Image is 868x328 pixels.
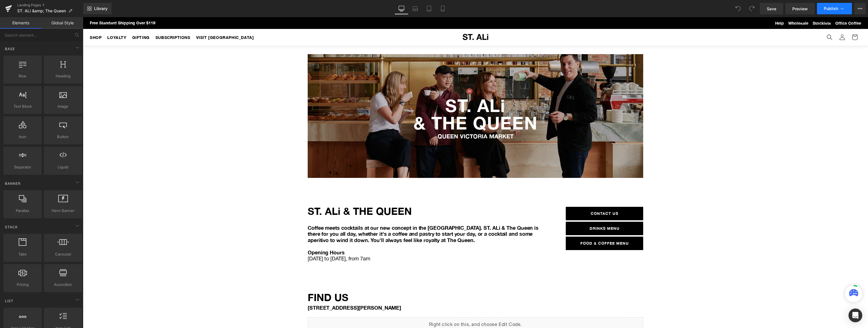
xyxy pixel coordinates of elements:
[331,95,455,116] strong: & THE QUEEN
[225,273,560,288] h1: FIND US
[792,6,808,12] span: Preview
[4,298,14,304] span: List
[17,9,66,13] span: ST. ALi &amp; The Queen
[225,232,262,238] span: Opening Hours
[483,190,560,203] a: CONTACT US
[83,3,112,14] a: New Library
[5,282,40,288] span: Pricing
[436,3,450,14] a: Mobile
[225,186,474,202] h1: ST. ALi & THE QUEEN
[785,3,815,14] a: Preview
[817,3,852,14] button: Publish
[49,18,67,23] a: GIFTING
[46,134,80,140] span: Button
[5,208,40,214] span: Parallax
[362,78,422,99] span: ST. ALi
[46,251,80,257] span: Carousel
[849,309,862,322] div: Open Intercom Messenger
[46,164,80,170] span: Liquid
[483,205,560,218] a: Drinks menu
[42,17,83,29] a: Global Style
[46,282,80,288] span: Accordion
[225,238,287,244] span: [DATE] to [DATE], from 7am
[4,46,15,52] span: Base
[5,164,40,170] span: Separator
[395,3,408,14] a: Desktop
[5,134,40,140] span: Icon
[7,3,73,8] span: Free Standard Shipping Over $119
[4,181,21,186] span: Banner
[732,3,744,14] button: Undo
[113,18,171,23] a: VISIT [GEOGRAPHIC_DATA]
[854,3,866,14] button: More
[5,73,40,79] span: Row
[483,219,560,233] a: FOOD & COFFEE MENU
[94,6,108,11] span: Library
[24,18,43,23] a: LOYALTY
[5,251,40,257] span: Tabs
[46,103,80,109] span: Image
[380,17,405,23] img: ST. ALi
[73,18,108,23] a: SUBSCRIPTIONS
[746,3,758,14] button: Redo
[692,4,701,8] a: Help
[17,3,83,7] a: Landing Pages
[225,288,543,294] p: [STREET_ADDRESS][PERSON_NAME]
[46,73,80,79] span: Heading
[46,208,80,214] span: Hero Banner
[705,4,725,8] a: Wholesale
[824,6,838,11] span: Publish
[5,103,40,109] span: Text Block
[225,208,457,226] p: Coffee meets cocktails at our new concept in the [GEOGRAPHIC_DATA]. ST. ALi & The Queen is there ...
[740,14,753,26] summary: Search
[767,6,776,12] span: Save
[422,3,436,14] a: Tablet
[4,224,18,230] span: Stack
[752,4,778,8] a: Office Coffee
[408,3,422,14] a: Laptop
[7,18,19,23] a: SHOP
[355,115,431,122] b: QUEEN VICTORIA MARKET
[730,4,748,8] a: Stockists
